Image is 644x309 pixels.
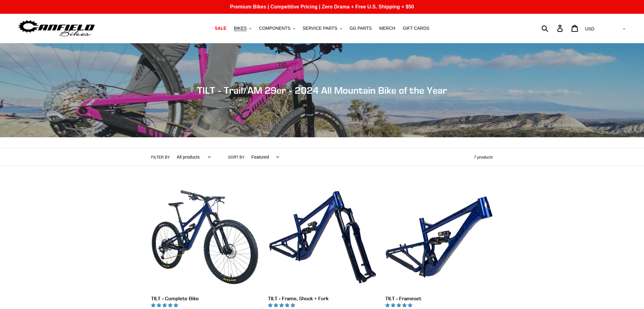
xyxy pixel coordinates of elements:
span: TILT - Trail/AM 29er - 2024 All Mountain Bike of the Year [197,85,447,96]
span: SERVICE PARTS [303,26,337,31]
a: GG PARTS [346,24,375,33]
span: 7 products [474,155,493,160]
a: MERCH [376,24,399,33]
button: COMPONENTS [256,24,298,33]
span: GIFT CARDS [403,26,430,31]
button: BIKES [231,24,255,33]
span: COMPONENTS [259,26,290,31]
img: Canfield Bikes [17,18,96,38]
span: MERCH [379,26,395,31]
span: BIKES [234,26,247,31]
span: GG PARTS [350,26,372,31]
span: SALE [215,26,226,31]
a: SALE [212,24,230,33]
a: GIFT CARDS [400,24,433,33]
input: Search [545,21,561,35]
button: SERVICE PARTS [299,24,345,33]
label: Filter by [151,154,170,160]
label: Sort by [228,154,245,160]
